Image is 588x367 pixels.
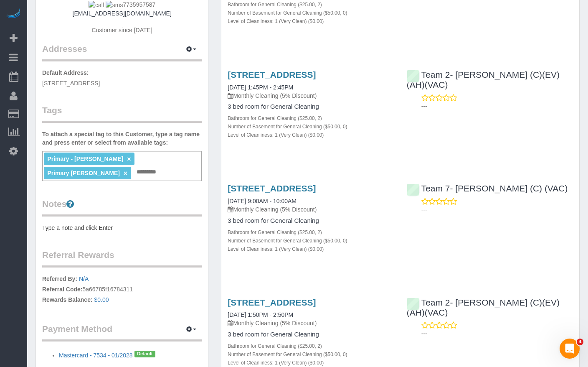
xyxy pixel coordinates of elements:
small: Bathroom for General Cleaning ($25.00, 2) [228,115,322,121]
small: Bathroom for General Cleaning ($25.00, 2) [228,229,322,235]
a: × [127,155,131,163]
small: Number of Basement for General Cleaning ($50.00, 0) [228,124,347,130]
a: Mastercard - 7534 - 01/2028 [59,352,133,359]
a: $0.00 [94,296,109,303]
span: [STREET_ADDRESS] [42,80,100,87]
a: Team 7- [PERSON_NAME] (C) (VAC) [407,183,568,193]
small: Number of Basement for General Cleaning ($50.00, 0) [228,10,347,16]
h4: 3 bed room for General Cleaning [228,217,394,224]
a: [DATE] 1:45PM - 2:45PM [228,84,293,91]
img: Automaid Logo [5,8,22,20]
a: × [124,170,127,177]
span: Default [134,351,155,357]
label: To attach a special tag to this Customer, type a tag name and press enter or select from availabl... [42,130,202,147]
legend: Tags [42,104,202,123]
small: Level of Cleanliness: 1 (Very Clean) ($0.00) [228,246,324,252]
small: Level of Cleanliness: 1 (Very Clean) ($0.00) [228,18,324,24]
span: Customer since [DATE] [92,27,152,33]
a: [DATE] 1:50PM - 2:50PM [228,311,293,318]
iframe: Intercom live chat [560,339,580,359]
img: sms [106,1,123,9]
small: Bathroom for General Cleaning ($25.00, 2) [228,2,322,8]
a: [DATE] 9:00AM - 10:00AM [228,198,297,204]
small: Number of Basement for General Cleaning ($50.00, 0) [228,352,347,357]
a: Team 2- [PERSON_NAME] (C)(EV)(AH)(VAC) [407,70,560,89]
p: --- [421,329,573,338]
a: N/A [79,275,89,282]
label: Referred By: [42,275,77,283]
a: [EMAIL_ADDRESS][DOMAIN_NAME] [73,10,172,17]
span: Primary [PERSON_NAME] [47,170,120,176]
legend: Notes [42,198,202,217]
legend: Referral Rewards [42,249,202,268]
h4: 3 bed room for General Cleaning [228,331,394,338]
p: Monthly Cleaning (5% Discount) [228,205,394,214]
span: 4 [577,339,583,345]
p: --- [421,206,573,214]
small: Number of Basement for General Cleaning ($50.00, 0) [228,238,347,244]
small: Bathroom for General Cleaning ($25.00, 2) [228,343,322,349]
label: Referral Code: [42,285,82,293]
p: 5a66785f16784311 [42,275,202,306]
span: 7735957587 [89,1,155,8]
h4: 3 bed room for General Cleaning [228,103,394,110]
a: [STREET_ADDRESS] [228,298,316,307]
img: call [89,1,104,9]
a: Team 2- [PERSON_NAME] (C)(EV)(AH)(VAC) [407,298,560,317]
pre: Type a note and click Enter [42,224,202,232]
p: --- [421,102,573,110]
small: Level of Cleanliness: 1 (Very Clean) ($0.00) [228,360,324,366]
label: Rewards Balance: [42,296,93,304]
a: [STREET_ADDRESS] [228,70,316,79]
small: Level of Cleanliness: 1 (Very Clean) ($0.00) [228,132,324,138]
span: Primary - [PERSON_NAME] [47,155,123,162]
label: Default Address: [42,69,89,77]
legend: Payment Method [42,323,202,342]
p: Monthly Cleaning (5% Discount) [228,319,394,327]
a: [STREET_ADDRESS] [228,183,316,193]
p: Monthly Cleaning (5% Discount) [228,92,394,100]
